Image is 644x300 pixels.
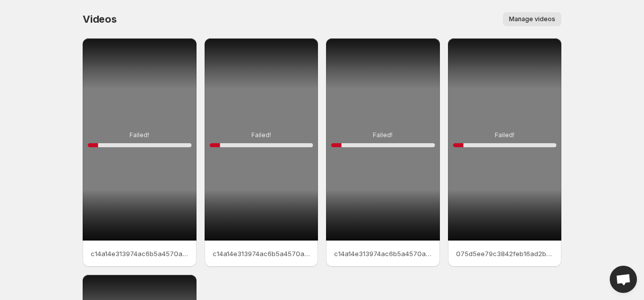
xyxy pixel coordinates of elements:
p: c14a14e313974ac6b5a4570a424a4f50HD-1080p-72Mbps-55573922 [334,249,432,259]
p: c14a14e313974ac6b5a4570a424a4f50HD-1080p-72Mbps-55573922 [213,249,310,259]
div: Open chat [610,266,637,293]
span: Manage videos [509,15,555,23]
p: Failed! [373,131,393,139]
p: c14a14e313974ac6b5a4570a424a4f50HD-1080p-72Mbps-55573922 [91,249,188,259]
p: Failed! [130,131,149,139]
span: Videos [83,13,117,25]
button: Manage videos [503,12,561,26]
p: Failed! [495,131,514,139]
p: 075d5ee79c3842feb16ad2bfa93c6cfdHD-1080p-72Mbps-55573926 [456,249,554,259]
p: Failed! [251,131,271,139]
